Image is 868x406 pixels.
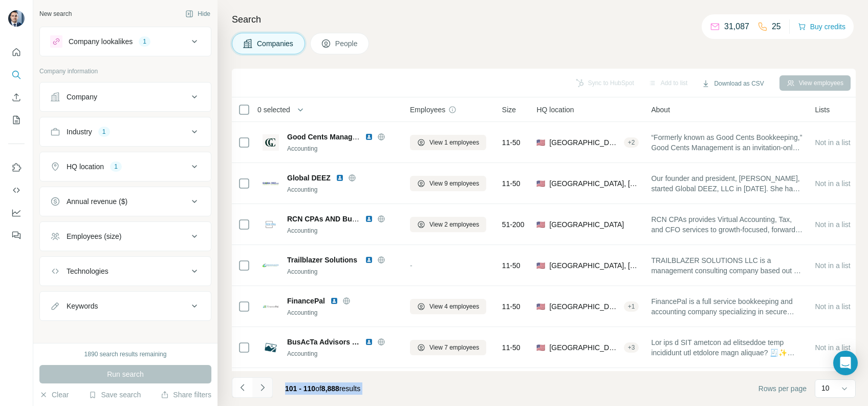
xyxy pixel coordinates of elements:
[549,342,619,353] span: [GEOGRAPHIC_DATA]
[8,111,25,129] button: My lists
[178,6,218,22] button: Hide
[67,127,92,137] div: Industry
[8,226,25,245] button: Feedback
[833,351,858,375] div: Open Intercom Messenger
[40,189,211,214] button: Annual revenue ($)
[8,181,25,199] button: Use Surfe API
[502,301,520,312] span: 11-50
[410,217,486,232] button: View 2 employees
[287,296,325,306] span: FinancePal
[549,137,619,148] span: [GEOGRAPHIC_DATA], [US_STATE]
[110,162,122,171] div: 1
[758,383,807,394] span: Rows per page
[257,38,294,49] span: Companies
[285,384,315,393] span: 101 - 110
[651,255,802,276] span: TRAILBLAZER SOLUTIONS LLC is a management consulting company based out of [STREET_ADDRESS][PERSON...
[287,337,360,347] span: BusAcTa Advisors 🌐
[330,297,338,305] img: LinkedIn logo
[502,342,520,353] span: 11-50
[287,173,331,183] span: Global DEEZ
[287,267,398,276] div: Accounting
[287,133,374,141] span: Good Cents Management
[263,134,279,151] img: Logo of Good Cents Management
[624,343,639,352] div: + 3
[39,390,69,400] button: Clear
[257,105,290,115] span: 0 selected
[429,179,479,188] span: View 9 employees
[67,266,108,276] div: Technologies
[8,43,25,62] button: Quick start
[40,224,211,249] button: Employees (size)
[651,173,802,194] span: Our founder and president, [PERSON_NAME], started Global DEEZ, LLC in [DATE]. She has grown the c...
[536,301,545,312] span: 🇺🇸
[695,76,771,91] button: Download as CSV
[821,383,830,393] p: 10
[232,377,252,398] button: Navigate to previous page
[410,261,413,270] span: -
[536,178,545,189] span: 🇺🇸
[39,9,72,18] div: New search
[287,349,398,358] div: Accounting
[536,260,545,271] span: 🇺🇸
[624,138,639,147] div: + 2
[429,343,479,352] span: View 7 employees
[67,196,127,207] div: Annual revenue ($)
[502,219,525,230] span: 51-200
[365,215,373,223] img: LinkedIn logo
[410,105,445,115] span: Employees
[263,175,279,192] img: Logo of Global DEEZ
[67,161,104,172] div: HQ location
[410,135,486,150] button: View 1 employees
[549,301,619,312] span: [GEOGRAPHIC_DATA], [US_STATE]
[549,178,639,189] span: [GEOGRAPHIC_DATA], [US_STATE]
[67,92,97,102] div: Company
[263,263,279,268] img: Logo of Trailblazer Solutions
[263,298,279,315] img: Logo of FinancePal
[502,178,520,189] span: 11-50
[285,384,360,393] span: results
[536,219,545,230] span: 🇺🇸
[815,179,850,188] span: Not in a list
[40,29,211,54] button: Company lookalikes1
[8,10,25,27] img: Avatar
[502,105,516,115] span: Size
[40,119,211,144] button: Industry1
[772,21,781,33] p: 25
[263,339,279,356] img: Logo of BusAcTa Advisors 🌐
[365,133,373,141] img: LinkedIn logo
[8,66,25,84] button: Search
[287,256,357,264] span: Trailblazer Solutions
[798,19,845,34] button: Buy credits
[139,37,150,46] div: 1
[815,105,830,115] span: Lists
[815,220,850,229] span: Not in a list
[67,301,98,311] div: Keywords
[287,308,398,317] div: Accounting
[815,302,850,311] span: Not in a list
[67,231,121,241] div: Employees (size)
[724,21,749,33] p: 31,087
[321,384,339,393] span: 8,888
[287,226,398,235] div: Accounting
[8,88,25,107] button: Enrich CSV
[410,299,486,314] button: View 4 employees
[429,220,479,229] span: View 2 employees
[232,12,856,27] h4: Search
[651,337,802,358] span: Lor ips d SIT ametcon ad elitseddoe temp incididunt utl etdolore magn aliquae? 🧾✨ Ad'mi ven qui n...
[40,259,211,283] button: Technologies
[287,185,398,194] div: Accounting
[502,260,520,271] span: 11-50
[8,158,25,177] button: Use Surfe on LinkedIn
[410,176,486,191] button: View 9 employees
[365,256,373,264] img: LinkedIn logo
[651,214,802,235] span: RCN CPAs provides Virtual Accounting, Tax, and CFO services to growth-focused, forward-thinking s...
[549,219,624,230] span: [GEOGRAPHIC_DATA]
[549,260,639,271] span: [GEOGRAPHIC_DATA], [US_STATE]
[429,302,479,311] span: View 4 employees
[651,105,670,115] span: About
[502,137,520,148] span: 11-50
[651,132,802,153] span: “Formerly known as Good Cents Bookkeeping,” Good Cents Management is an invitation-only financial...
[39,67,211,76] p: Company information
[287,144,398,153] div: Accounting
[161,390,211,400] button: Share filters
